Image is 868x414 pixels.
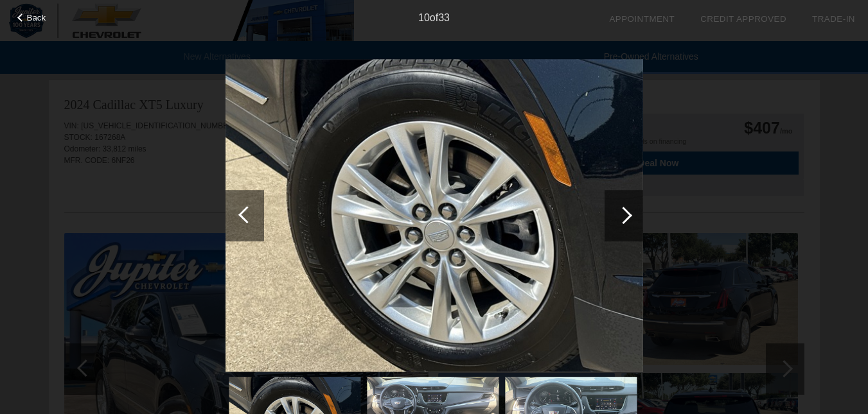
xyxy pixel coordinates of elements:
a: Trade-In [812,14,855,24]
span: 10 [418,12,430,23]
a: Credit Approved [700,14,786,24]
a: Appointment [609,14,675,24]
img: image.aspx [226,59,643,372]
span: Back [27,13,46,22]
span: 33 [438,12,450,23]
